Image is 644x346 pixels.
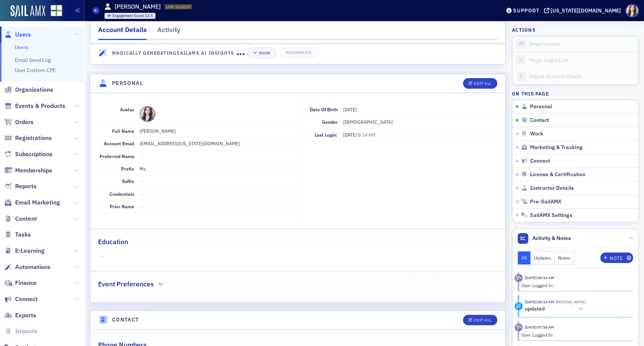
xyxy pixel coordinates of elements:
span: Pre-SailAMX [530,198,561,205]
div: Adjust Account Credit [529,73,635,80]
span: Orders [15,118,34,126]
div: Account Details [98,25,147,40]
div: Activity [157,25,180,39]
span: — [140,178,143,184]
span: — [100,252,496,260]
span: Users [15,31,31,39]
div: Activity [515,323,523,331]
div: Edit All [474,82,491,86]
time: 10/6/2025 08:14 AM [524,299,554,304]
a: Imports [4,327,37,335]
span: Activity & Notes [532,234,571,242]
div: Magic Login Link [529,57,635,64]
span: Email Marketing [15,198,60,207]
span: Full Name [112,128,134,134]
a: Tasks [4,231,31,239]
button: Updates [530,251,555,264]
a: Finance [4,279,37,287]
dd: [EMAIL_ADDRESS][US_STATE][DOMAIN_NAME] [140,137,294,149]
a: Connect [4,295,38,303]
span: Tasks [15,231,31,239]
button: [US_STATE][DOMAIN_NAME] [544,8,624,13]
a: Email Send Log [15,57,51,63]
h4: Actions [512,26,535,33]
button: Impersonate [529,41,561,48]
span: Credentials [109,191,134,197]
button: Edit All [463,78,497,89]
span: SailAMX Settings [530,212,572,219]
a: Registrations [4,134,52,142]
span: License & Certification [530,171,585,178]
span: Personal [530,103,552,110]
span: Avatar [120,106,134,112]
span: USR-1838237 [166,4,191,9]
a: Reports [4,182,37,191]
span: Sarah Lowery [554,299,586,304]
span: Events & Products [15,102,65,110]
span: Work [530,131,543,137]
a: Adjust Account Credit [512,68,638,85]
h5: updated [524,306,544,312]
span: Imports [15,327,37,335]
h1: [PERSON_NAME] [115,3,161,11]
button: Show [247,48,276,58]
a: Automations [4,263,51,271]
a: User Custom CPE [15,67,56,74]
a: SailAMX [11,5,45,17]
button: Note [600,252,633,263]
dd: Ms. [140,163,294,175]
dd: [PERSON_NAME] [140,125,294,137]
span: Finance [15,279,37,287]
a: Users [15,44,28,51]
div: User Logged In [521,331,628,338]
h4: On this page [512,90,639,97]
span: Date of Birth [310,106,338,112]
span: Connect [530,158,550,165]
a: Exports [4,311,36,320]
span: Preferred Name [100,153,134,159]
span: Organizations [15,86,53,94]
span: — [140,153,143,159]
span: Profile [626,4,639,17]
span: Prefix [121,166,134,172]
time: 10/6/2025 08:14 AM [524,275,554,280]
span: 8:14 AM [358,132,375,138]
span: Last Login: [315,132,338,138]
span: Contact [530,117,549,124]
a: Content [4,215,37,223]
div: Show [258,51,270,55]
img: SailAMX [51,5,62,17]
span: [DATE] [343,106,357,112]
span: Connect [15,295,38,303]
div: [US_STATE][DOMAIN_NAME] [550,7,621,14]
button: Regenerate [280,48,317,58]
a: Organizations [4,86,53,94]
a: E-Learning [4,247,45,255]
h4: Contact [112,316,139,324]
button: Edit All [463,315,497,325]
h2: Event Preferences [98,279,154,289]
span: Subscriptions [15,150,52,158]
span: Prior Name [110,203,134,209]
span: Engagement Score : [112,13,145,18]
button: All [518,251,530,264]
dd: [DEMOGRAPHIC_DATA] [343,116,496,128]
span: [DATE] [343,132,358,138]
span: Content [15,215,37,223]
div: User Logged In [521,282,628,289]
div: 14.5 [112,14,153,18]
span: — [140,191,143,197]
span: — [140,203,143,209]
div: Activity [515,274,523,282]
a: View Homepage [45,5,62,18]
a: Orders [4,118,34,126]
div: Note [610,256,622,260]
button: updated [524,305,586,313]
a: Email Marketing [4,198,60,207]
div: Support [513,7,539,14]
span: Reports [15,182,37,191]
a: Users [4,31,31,39]
div: Update [515,302,523,310]
div: Edit All [474,318,491,322]
span: Exports [15,311,36,320]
